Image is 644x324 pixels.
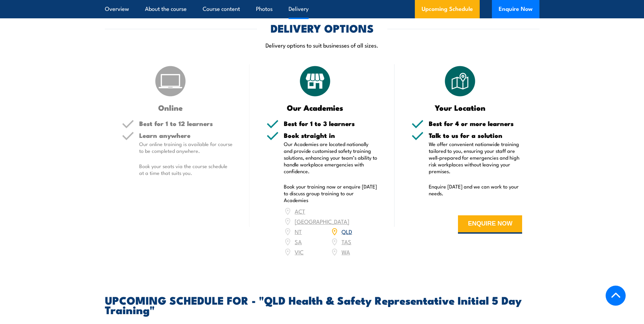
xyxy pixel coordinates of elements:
h5: Book straight in [284,132,378,139]
h2: UPCOMING SCHEDULE FOR - "QLD Health & Safety Representative Initial 5 Day Training" [105,295,539,314]
h3: Your Location [411,104,509,111]
h3: Online [122,104,219,111]
h3: Our Academies [266,104,364,111]
p: Our online training is available for course to be completed anywhere. [139,141,233,154]
p: Delivery options to suit businesses of all sizes. [105,41,539,49]
p: Book your seats via the course schedule at a time that suits you. [139,163,233,176]
h5: Best for 1 to 12 learners [139,120,233,127]
h5: Best for 4 or more learners [429,120,522,127]
p: We offer convenient nationwide training tailored to you, ensuring your staff are well-prepared fo... [429,141,522,175]
h5: Learn anywhere [139,132,233,139]
p: Book your training now or enquire [DATE] to discuss group training to our Academies [284,183,378,203]
h2: DELIVERY OPTIONS [271,23,374,33]
p: Enquire [DATE] and we can work to your needs. [429,183,522,197]
button: ENQUIRE NOW [458,215,522,234]
p: Our Academies are located nationally and provide customised safety training solutions, enhancing ... [284,141,378,175]
a: QLD [342,227,352,235]
h5: Best for 1 to 3 learners [284,120,378,127]
h5: Talk to us for a solution [429,132,522,139]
